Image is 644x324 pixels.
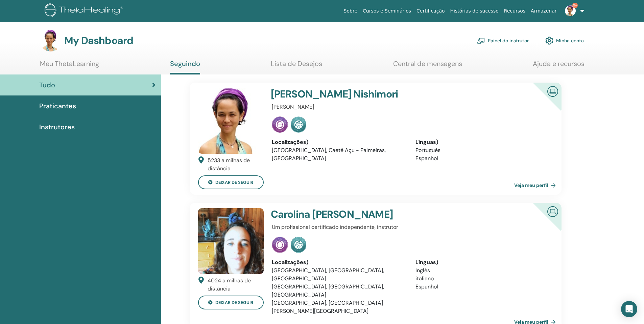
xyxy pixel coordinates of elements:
div: 5233 a milhas de distância [208,156,264,173]
li: [GEOGRAPHIC_DATA], [GEOGRAPHIC_DATA], [GEOGRAPHIC_DATA] [272,266,405,283]
h3: My Dashboard [64,35,133,47]
div: Línguas) [415,138,549,146]
span: Praticantes [39,101,76,111]
a: Minha conta [545,33,584,48]
img: default.jpg [565,5,576,16]
li: Espanhol [415,283,549,291]
div: Instrutor online certificado [522,83,561,122]
div: Instrutor online certificado [522,203,561,242]
img: logo.png [45,3,125,19]
a: Certificação [414,5,447,17]
a: Histórias de sucesso [448,5,501,17]
a: Veja meu perfil [514,178,558,192]
a: Central de mensagens [393,60,462,73]
a: Cursos e Seminários [360,5,414,17]
a: Painel do instrutor [477,33,529,48]
li: Português [415,146,549,154]
li: [GEOGRAPHIC_DATA], [GEOGRAPHIC_DATA], [GEOGRAPHIC_DATA] [272,283,405,299]
img: default.jpg [198,208,264,274]
div: Localizações) [272,138,405,146]
a: Recursos [501,5,528,17]
p: Um profissional certificado independente, instrutor [272,223,549,231]
p: [PERSON_NAME] [272,103,549,111]
h4: [PERSON_NAME] Nishimori [271,88,502,100]
img: cog.svg [545,35,553,46]
a: Seguindo [170,60,200,74]
a: Meu ThetaLearning [40,60,99,73]
div: Open Intercom Messenger [621,301,637,317]
img: chalkboard-teacher.svg [477,38,485,44]
span: Instrutores [39,122,75,132]
span: Tudo [39,80,55,90]
div: Línguas) [415,258,549,266]
li: Inglês [415,266,549,275]
img: Instrutor online certificado [545,83,561,99]
li: italiano [415,275,549,283]
a: Ajuda e recursos [533,60,585,73]
div: Localizações) [272,258,405,266]
button: deixar de seguir [198,296,264,309]
button: deixar de seguir [198,175,264,189]
span: 9+ [572,3,578,8]
li: [GEOGRAPHIC_DATA], [GEOGRAPHIC_DATA][PERSON_NAME][GEOGRAPHIC_DATA] [272,299,405,315]
img: default.jpg [198,88,264,154]
a: Armazenar [528,5,559,17]
div: 4024 a milhas de distância [208,277,264,293]
h4: Carolina [PERSON_NAME] [271,208,502,220]
a: Lista de Desejos [271,60,322,73]
a: Sobre [341,5,360,17]
img: default.jpg [40,30,62,51]
img: Instrutor online certificado [545,203,561,219]
li: Espanhol [415,154,549,163]
li: [GEOGRAPHIC_DATA], Caeté Açu - Palmeiras, [GEOGRAPHIC_DATA] [272,146,405,163]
